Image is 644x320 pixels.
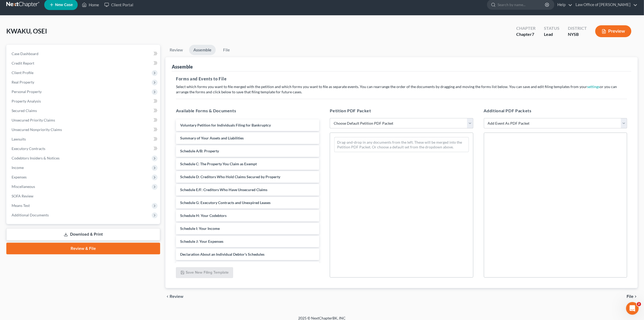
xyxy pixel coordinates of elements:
[7,49,160,59] a: Case Dashboard
[626,302,639,315] iframe: Intercom live chat
[12,89,42,94] span: Personal Property
[7,134,160,144] a: Lawsuits
[12,194,33,198] span: SOFA Review
[165,45,187,55] a: Review
[12,156,60,160] span: Codebtors Insiders & Notices
[12,61,34,65] span: Credit Report
[595,25,631,37] button: Preview
[12,80,34,84] span: Real Property
[180,187,267,192] span: Schedule E/F: Creditors Who Have Unsecured Claims
[7,106,160,115] a: Secured Claims
[180,200,271,205] span: Schedule G: Executory Contracts and Unexpired Leases
[12,127,62,132] span: Unsecured Nonpriority Claims
[176,76,627,82] h5: Forms and Events to File
[180,123,271,127] span: Voluntary Petition for Individuals Filing for Bankruptcy
[172,64,193,70] div: Assemble
[334,137,469,152] div: Drag-and-drop in any documents from the left. These will be merged into the Petition PDF Packet. ...
[176,108,319,114] h5: Available Forms & Documents
[176,84,627,95] p: Select which forms you want to file merged with the petition and which forms you want to file as ...
[7,191,160,201] a: SOFA Review
[12,184,35,189] span: Miscellaneous
[7,125,160,134] a: Unsecured Nonpriority Claims
[6,228,160,241] a: Download & Print
[180,162,257,166] span: Schedule C: The Property You Claim as Exempt
[6,243,160,254] a: Review & File
[12,108,37,113] span: Secured Claims
[218,45,235,55] a: File
[12,203,30,208] span: Means Test
[180,226,220,231] span: Schedule I: Your Income
[637,302,641,306] span: 2
[12,99,41,103] span: Property Analysis
[544,25,559,31] div: Status
[484,108,627,114] h5: Additional PDF Packets
[516,25,535,31] div: Chapter
[12,118,55,122] span: Unsecured Priority Claims
[544,31,559,37] div: Lead
[12,146,45,151] span: Executory Contracts
[180,174,280,179] span: Schedule D: Creditors Who Hold Claims Secured by Property
[165,294,170,299] i: chevron_left
[568,25,587,31] div: District
[532,32,534,37] span: 7
[7,96,160,106] a: Property Analysis
[6,27,47,35] span: KWAKU, OSEI
[12,51,38,56] span: Case Dashboard
[165,294,189,299] button: chevron_left Review
[12,175,27,179] span: Expenses
[12,70,33,75] span: Client Profile
[180,252,264,256] span: Declaration About an Individual Debtor's Schedules
[633,294,638,299] i: chevron_right
[180,149,219,153] span: Schedule A/B: Property
[176,267,233,278] button: Save New Filing Template
[7,59,160,68] a: Credit Report
[180,239,223,244] span: Schedule J: Your Expenses
[627,294,633,299] span: File
[12,213,49,217] span: Additional Documents
[7,144,160,153] a: Executory Contracts
[180,213,227,218] span: Schedule H: Your Codebtors
[516,31,535,37] div: Chapter
[189,45,216,55] a: Assemble
[12,165,24,170] span: Income
[568,31,587,37] div: NYSB
[170,294,183,299] span: Review
[330,108,371,113] span: Petition PDF Packet
[55,3,73,7] span: New Case
[587,84,600,89] a: settings
[7,115,160,125] a: Unsecured Priority Claims
[12,137,26,141] span: Lawsuits
[180,136,244,140] span: Summary of Your Assets and Liabilities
